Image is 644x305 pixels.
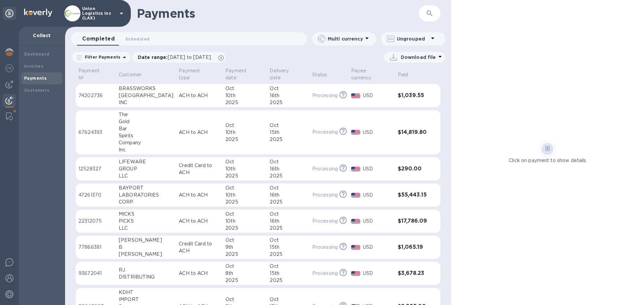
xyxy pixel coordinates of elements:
div: Oct [270,263,307,270]
div: Oct [270,184,307,192]
h3: $1,065.19 [398,244,427,250]
div: Oct [225,296,264,303]
div: BAYPORT [119,184,173,192]
div: 10th [225,92,264,99]
div: 10th [225,129,264,136]
div: Unpin categories [3,7,16,20]
div: MICKS [119,211,173,218]
img: Logo [24,9,52,17]
p: Payee currency [351,67,383,81]
div: 2025 [225,199,264,206]
p: 93672041 [78,270,113,277]
div: 15th [270,129,307,136]
p: Paid [398,71,408,78]
div: BRASSWORKS [119,85,173,92]
div: 2025 [270,172,307,179]
p: Delivery date [270,67,298,81]
div: IMPORT [119,296,173,303]
div: LLC [119,172,173,179]
div: 10th [225,192,264,199]
h1: Payments [137,6,419,20]
div: Gold [119,118,173,125]
div: 2025 [270,99,307,106]
div: 2025 [270,199,307,206]
span: Payee currency [351,67,392,81]
h3: $14,819.80 [398,129,427,136]
div: Oct [225,158,264,165]
div: INC [119,99,173,106]
div: 9th [225,244,264,251]
p: Processing [312,165,338,172]
div: 2025 [270,251,307,258]
p: 22312075 [78,218,113,225]
p: ACH to ACH [179,129,220,136]
img: USD [351,193,360,198]
div: CORP. [119,199,173,206]
div: Oct [225,184,264,192]
h3: $17,786.09 [398,218,427,224]
div: LABORATORIES [119,192,173,199]
span: Customer [119,71,150,78]
p: Processing [312,192,338,199]
div: RJ [119,266,173,274]
h3: $1,039.55 [398,92,427,99]
div: 2025 [225,225,264,232]
div: Bar [119,125,173,132]
p: ACH to ACH [179,218,220,225]
p: Payment type [179,67,211,81]
div: Company [119,139,173,146]
p: 67624393 [78,129,113,136]
img: USD [351,130,360,135]
p: USD [363,218,392,225]
span: Payment type [179,67,220,81]
p: Date range : [138,54,214,61]
h3: $3,678.23 [398,270,427,277]
p: Processing [312,270,338,277]
p: Click on payment to show details [509,157,586,164]
b: Payments [24,76,47,81]
div: The [119,111,173,118]
div: 2025 [270,225,307,232]
div: DISTRIBUTING [119,274,173,281]
div: Date range:[DATE] to [DATE] [132,52,225,63]
img: USD [351,245,360,250]
p: Customer [119,71,142,78]
p: USD [363,244,392,251]
div: B [119,244,173,251]
div: Oct [225,85,264,92]
span: Scheduled [125,35,150,43]
div: Oct [225,263,264,270]
div: 15th [270,244,307,251]
p: Ungrouped [397,35,429,42]
div: Inc. [119,146,173,153]
div: 8th [225,270,264,277]
div: 10th [225,218,264,225]
span: Payment date [225,67,264,81]
p: Payment № [78,67,105,81]
p: USD [363,165,392,172]
div: Oct [270,296,307,303]
span: Completed [82,34,115,44]
b: Customers [24,88,50,93]
div: Oct [270,85,307,92]
p: Download file [401,54,436,61]
div: 16th [270,92,307,99]
p: Processing [312,218,338,225]
p: 47261370 [78,192,113,199]
div: 2025 [225,172,264,179]
span: Payment № [78,67,113,81]
div: 2025 [270,277,307,284]
p: USD [363,192,392,199]
div: Oct [270,122,307,129]
div: 2025 [225,99,264,106]
p: Filter Payments [82,54,120,60]
p: 12528327 [78,165,113,172]
p: USD [363,129,392,136]
p: Payment date [225,67,256,81]
img: USD [351,167,360,171]
p: ACH to ACH [179,192,220,199]
div: LIFEWARE [119,158,173,165]
p: Collect [24,32,60,39]
div: 2025 [270,136,307,143]
div: 2025 [225,251,264,258]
